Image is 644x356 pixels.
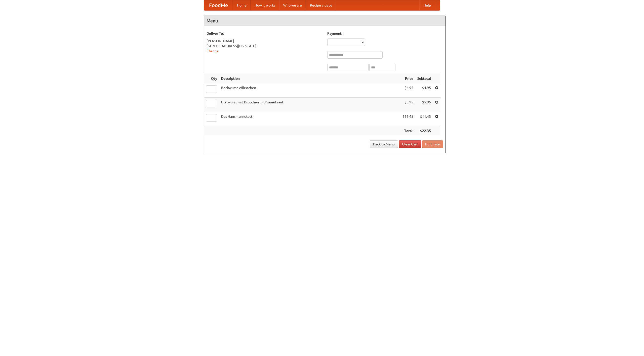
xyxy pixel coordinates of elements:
[400,112,415,126] td: $11.45
[415,112,433,126] td: $11.45
[219,112,400,126] td: Das Hausmannskost
[233,0,251,10] a: Home
[415,126,433,136] th: $22.35
[370,140,398,148] a: Back to Menu
[204,74,219,83] th: Qty
[399,140,421,148] a: Clear Cart
[204,16,446,26] h4: Menu
[419,0,435,10] a: Help
[207,49,219,53] a: Change
[251,0,279,10] a: How it works
[207,31,322,36] h5: Deliver To:
[306,0,336,10] a: Recipe videos
[415,74,433,83] th: Subtotal
[204,0,233,10] a: FoodMe
[422,140,443,148] button: Purchase
[207,44,322,49] div: [STREET_ADDRESS][US_STATE]
[415,83,433,98] td: $4.95
[279,0,306,10] a: Who we are
[400,126,415,136] th: Total:
[219,98,400,112] td: Bratwurst mit Brötchen und Sauerkraut
[400,83,415,98] td: $4.95
[400,74,415,83] th: Price
[400,98,415,112] td: $5.95
[415,98,433,112] td: $5.95
[219,83,400,98] td: Bockwurst Würstchen
[207,38,322,44] div: [PERSON_NAME]
[327,31,443,36] h5: Payment:
[219,74,400,83] th: Description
